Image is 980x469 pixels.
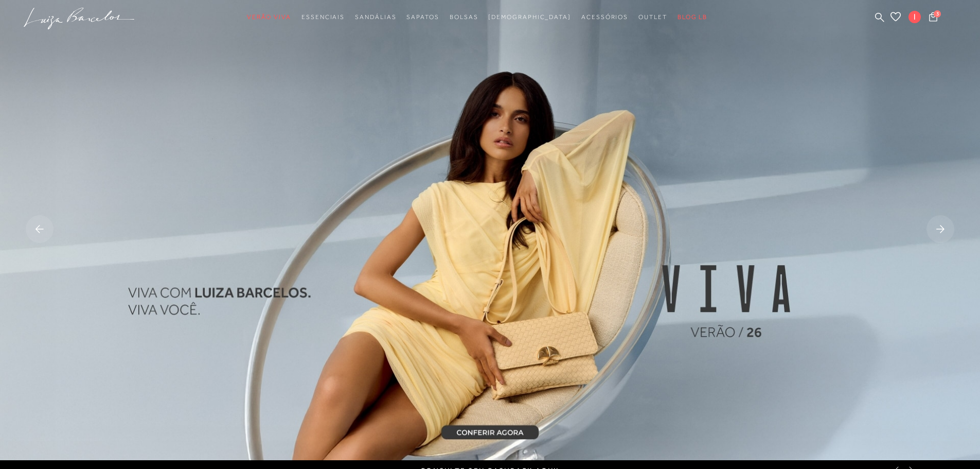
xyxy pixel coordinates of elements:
a: noSubCategoriesText [638,8,667,27]
span: Outlet [638,13,667,21]
a: noSubCategoriesText [406,8,439,27]
span: Sandálias [355,13,396,21]
a: noSubCategoriesText [247,8,291,27]
a: noSubCategoriesText [450,8,478,27]
a: noSubCategoriesText [301,8,345,27]
span: Acessórios [581,13,628,21]
span: [DEMOGRAPHIC_DATA] [488,13,571,21]
a: BLOG LB [678,8,707,27]
span: 3 [934,10,941,18]
a: noSubCategoriesText [581,8,628,27]
span: Bolsas [450,13,478,21]
span: Sapatos [406,13,439,21]
a: noSubCategoriesText [355,8,396,27]
span: Essenciais [301,13,345,21]
span: BLOG LB [678,13,707,21]
button: l [904,10,926,26]
button: 3 [926,11,940,25]
span: l [908,11,921,23]
a: noSubCategoriesText [488,8,571,27]
span: Verão Viva [247,13,291,21]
